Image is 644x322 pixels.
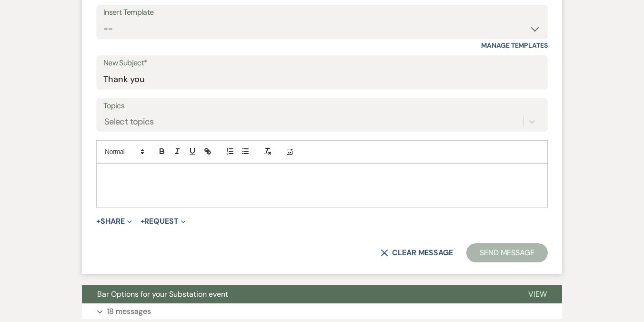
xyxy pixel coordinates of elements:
[141,218,145,225] span: +
[481,41,548,50] a: Manage Templates
[103,99,541,113] label: Topics
[82,303,562,320] button: 18 messages
[103,56,541,70] label: New Subject*
[82,285,513,303] button: Bar Options for your Substation event
[96,218,132,225] button: Share
[96,218,101,225] span: +
[141,218,186,225] button: Request
[513,285,562,303] button: View
[466,243,548,262] button: Send Message
[104,115,154,128] div: Select topics
[528,289,547,299] span: View
[107,305,151,318] p: 18 messages
[97,289,228,299] span: Bar Options for your Substation event
[381,249,453,257] button: Clear message
[103,6,541,20] div: Insert Template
